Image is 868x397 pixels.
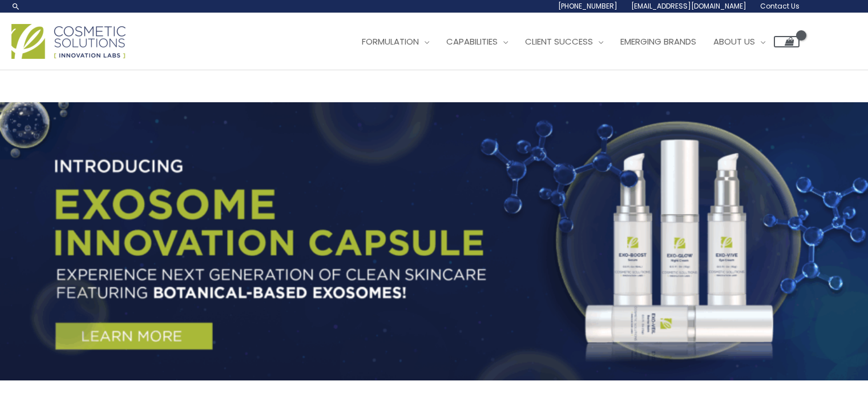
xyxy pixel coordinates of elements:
[631,1,746,11] span: [EMAIL_ADDRESS][DOMAIN_NAME]
[362,35,419,47] span: Formulation
[11,2,21,11] a: Search icon link
[620,35,696,47] span: Emerging Brands
[612,25,705,59] a: Emerging Brands
[713,35,755,47] span: About Us
[774,36,800,47] a: View Shopping Cart, empty
[516,25,612,59] a: Client Success
[705,25,774,59] a: About Us
[525,35,593,47] span: Client Success
[558,1,617,11] span: [PHONE_NUMBER]
[345,25,800,59] nav: Site Navigation
[353,25,438,59] a: Formulation
[11,24,126,59] img: Cosmetic Solutions Logo
[446,35,498,47] span: Capabilities
[438,25,516,59] a: Capabilities
[760,1,800,11] span: Contact Us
